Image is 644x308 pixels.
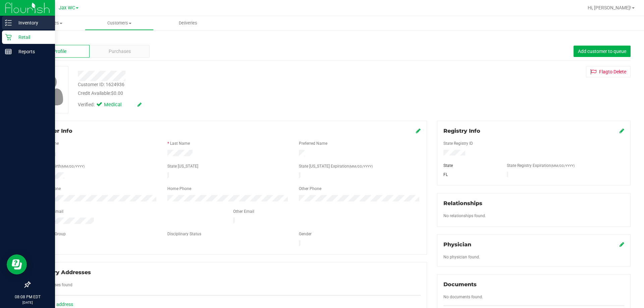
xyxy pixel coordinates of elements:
span: $0.00 [111,90,123,96]
a: Deliveries [154,16,222,30]
label: State [US_STATE] Expiration [299,163,373,169]
label: State Registry ID [443,140,473,146]
label: Last Name [170,140,190,146]
div: State [438,163,502,169]
div: Credit Available: [78,90,373,97]
label: Preferred Name [299,140,327,146]
span: Deliveries [170,20,206,26]
span: Add customer to queue [578,49,626,54]
label: State Registry Expiration [507,163,575,169]
span: Purchases [109,48,131,55]
label: Other Phone [299,186,321,192]
div: Customer ID: 1624936 [78,81,124,88]
inline-svg: Retail [5,34,12,41]
span: Delivery Addresses [36,269,91,275]
span: No documents found. [443,295,483,299]
div: FL [438,172,502,178]
button: Flagto Delete [586,66,631,77]
p: 08:08 PM EDT [3,294,52,300]
span: Physician [443,241,471,248]
iframe: Resource center [7,254,27,274]
p: [DATE] [3,300,52,305]
span: (MM/DD/YYYY) [551,164,575,168]
button: Add customer to queue [574,46,631,57]
span: Documents [443,281,477,288]
p: Reports [12,48,52,56]
a: Customers [85,16,154,30]
span: Registry Info [443,128,480,134]
span: Relationships [443,200,482,206]
label: No relationships found. [443,213,486,219]
inline-svg: Reports [5,48,12,55]
p: Inventory [12,19,52,27]
label: Gender [299,231,312,237]
label: Disciplinary Status [167,231,201,237]
inline-svg: Inventory [5,19,12,26]
label: Other Email [233,208,254,214]
label: State [US_STATE] [167,163,198,169]
p: Retail [12,33,52,41]
span: Hi, [PERSON_NAME]! [588,5,631,10]
span: (MM/DD/YYYY) [349,165,373,168]
span: Profile [53,48,66,55]
span: Customers [85,20,153,26]
span: Jax WC [59,5,75,11]
label: Date of Birth [39,163,85,169]
span: Medical [104,101,131,109]
div: Verified: [78,101,142,109]
span: No physician found. [443,255,480,259]
label: Home Phone [167,186,191,192]
span: (MM/DD/YYYY) [61,165,85,168]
